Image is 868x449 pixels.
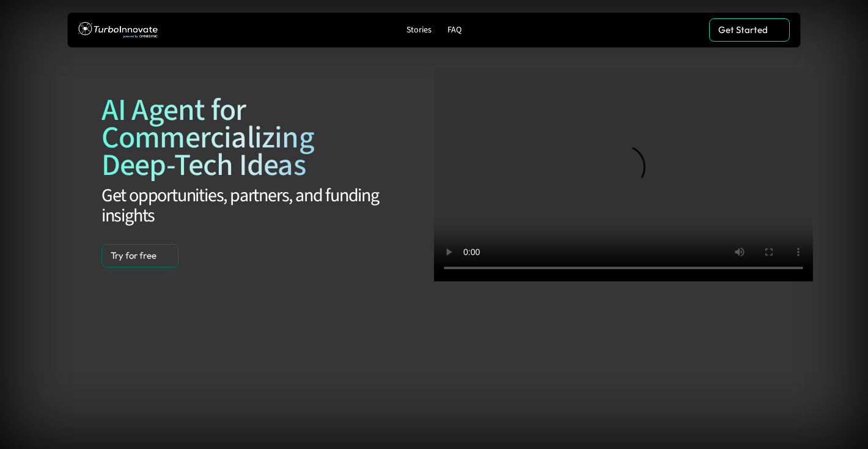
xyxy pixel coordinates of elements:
a: FAQ [443,22,466,39]
p: FAQ [447,25,462,35]
a: Get Started [709,18,790,42]
p: Get Started [718,24,768,35]
a: Stories [402,22,436,39]
img: TurboInnovate Logo [78,19,158,42]
p: Stories [406,25,432,35]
